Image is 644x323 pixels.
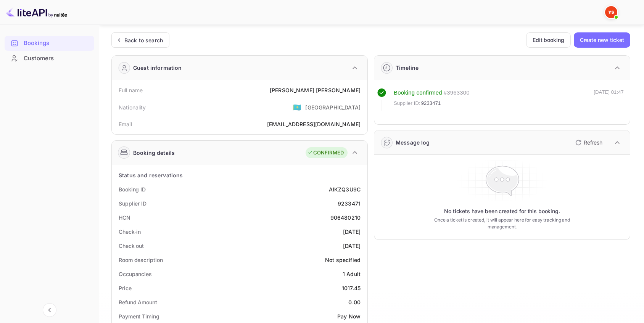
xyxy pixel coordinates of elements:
div: 1 Adult [343,270,361,278]
div: [DATE] 01:47 [594,88,624,111]
button: Create new ticket [574,32,630,48]
a: Customers [5,51,94,65]
div: Not specified [325,256,361,264]
div: 0.00 [348,298,361,306]
a: Bookings [5,36,94,50]
div: Status and reservations [119,171,183,179]
div: Check-in [119,228,141,236]
div: [GEOGRAPHIC_DATA] [305,103,361,111]
div: Back to search [124,36,163,44]
img: Yandex Support [605,6,617,18]
div: Check out [119,242,144,250]
div: CONFIRMED [308,149,344,157]
div: 9233471 [338,199,361,207]
div: [DATE] [343,242,361,250]
div: AIKZQ3U9C [329,185,361,193]
button: Refresh [571,137,605,149]
div: Guest information [133,64,182,72]
div: 1017.45 [342,284,361,292]
div: Customers [5,51,94,66]
div: Price [119,284,132,292]
div: # 3963300 [444,88,470,97]
img: LiteAPI logo [6,6,67,18]
div: 906480210 [330,214,361,222]
div: HCN [119,214,130,222]
div: Message log [396,138,430,146]
span: United States [293,100,301,114]
div: Occupancies [119,270,152,278]
div: Bookings [24,39,90,48]
div: Booking details [133,149,175,157]
div: Room description [119,256,163,264]
div: [DATE] [343,228,361,236]
div: [EMAIL_ADDRESS][DOMAIN_NAME] [267,120,361,128]
p: Once a ticket is created, it will appear here for easy tracking and management. [433,217,571,230]
div: Refund Amount [119,298,157,306]
div: Bookings [5,36,94,51]
div: Full name [119,86,143,94]
div: Booking confirmed [394,88,442,97]
span: 9233471 [421,100,441,107]
div: Booking ID [119,185,146,193]
div: Supplier ID [119,199,147,207]
button: Collapse navigation [43,303,56,317]
p: No tickets have been created for this booking. [444,207,560,215]
div: Payment Timing [119,312,159,320]
span: Supplier ID: [394,100,420,107]
div: Pay Now [337,312,361,320]
div: Customers [24,54,90,63]
div: Nationality [119,103,146,111]
div: [PERSON_NAME] [PERSON_NAME] [270,86,361,94]
div: Timeline [396,64,419,72]
div: Email [119,120,132,128]
p: Refresh [584,138,602,146]
button: Edit booking [526,32,571,48]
